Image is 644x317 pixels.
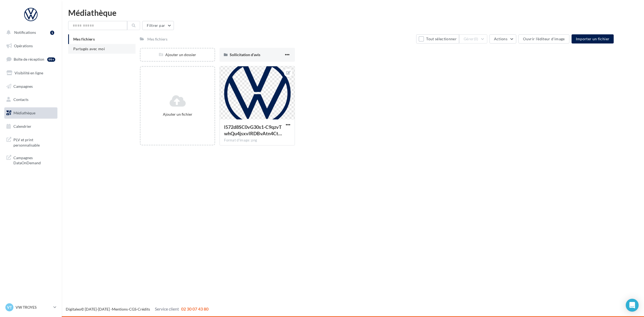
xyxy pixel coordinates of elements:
[73,46,105,51] span: Partagés avec moi
[3,67,58,79] a: Visibilité en ligne
[3,134,58,150] a: PLV et print personnalisable
[47,57,55,62] div: 99+
[572,34,614,43] button: Importer un fichier
[3,121,58,132] a: Calendrier
[3,107,58,119] a: Médiathèque
[141,52,214,57] div: Ajouter un dossier
[459,34,487,43] button: Gérer(0)
[416,34,459,43] button: Tout sélectionner
[230,52,260,57] span: Sollicitation d'avis
[138,307,150,311] a: Crédits
[112,307,128,311] a: Mentions
[489,34,516,43] button: Actions
[14,43,33,48] span: Opérations
[68,9,638,17] div: Médiathèque
[13,124,31,129] span: Calendrier
[129,307,136,311] a: CGS
[7,305,12,310] span: VT
[13,111,35,115] span: Médiathèque
[224,124,282,136] span: l572d8SC0vG30s1-C9qzvTwhQu4jsxvIRDBvAtn4CtNu7COKyqB8WTid46BXTqeCKHjWTpYVIBstsQh5oQ=s0
[576,37,610,41] span: Importer un fichier
[147,37,167,42] div: Mes fichiers
[626,299,639,312] div: Open Intercom Messenger
[66,307,81,311] a: Digitaleo
[3,40,58,52] a: Opérations
[14,30,36,35] span: Notifications
[3,152,58,168] a: Campagnes DataOnDemand
[13,136,55,148] span: PLV et print personnalisable
[3,53,58,65] a: Boîte de réception99+
[66,307,208,311] span: © [DATE]-[DATE] - - -
[14,57,44,61] span: Boîte de réception
[13,97,28,102] span: Contacts
[3,27,56,38] button: Notifications 1
[50,31,54,35] div: 1
[143,112,212,117] div: Ajouter un fichier
[14,71,43,75] span: Visibilité en ligne
[494,37,507,41] span: Actions
[3,81,58,92] a: Campagnes
[474,37,478,41] span: (0)
[518,34,569,43] button: Ouvrir l'éditeur d'image
[181,306,208,311] span: 02 30 07 43 80
[73,37,95,41] span: Mes fichiers
[13,84,33,88] span: Campagnes
[3,94,58,105] a: Contacts
[13,154,55,166] span: Campagnes DataOnDemand
[4,302,57,312] a: VT VW TROYES
[224,138,290,143] div: Format d'image: png
[155,306,179,311] span: Service client
[142,21,174,30] button: Filtrer par
[16,305,51,310] p: VW TROYES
